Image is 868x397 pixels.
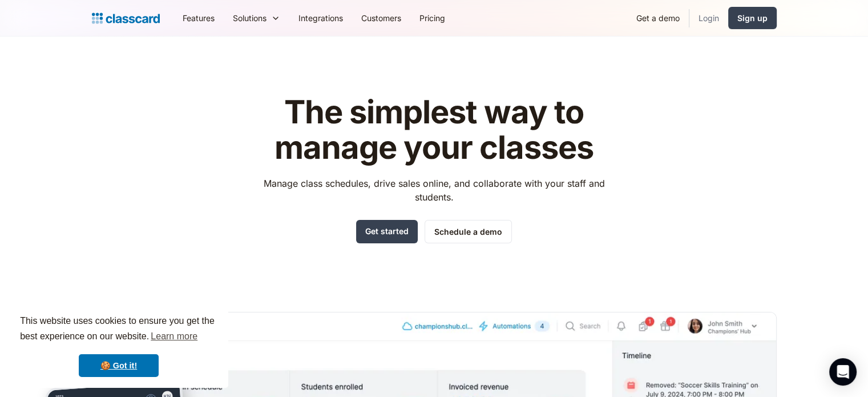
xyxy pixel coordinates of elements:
[356,220,418,243] a: Get started
[829,358,857,386] div: Open Intercom Messenger
[627,5,689,31] a: Get a demo
[149,328,199,345] a: learn more about cookies
[9,303,228,388] div: cookieconsent
[224,5,289,31] div: Solutions
[233,12,267,24] div: Solutions
[92,10,160,26] a: home
[410,5,454,31] a: Pricing
[425,220,512,243] a: Schedule a demo
[289,5,352,31] a: Integrations
[689,5,728,31] a: Login
[737,12,768,24] div: Sign up
[79,354,159,377] a: dismiss cookie message
[253,95,615,165] h1: The simplest way to manage your classes
[352,5,410,31] a: Customers
[173,5,224,31] a: Features
[253,177,615,204] p: Manage class schedules, drive sales online, and collaborate with your staff and students.
[20,314,217,345] span: This website uses cookies to ensure you get the best experience on our website.
[728,7,777,29] a: Sign up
